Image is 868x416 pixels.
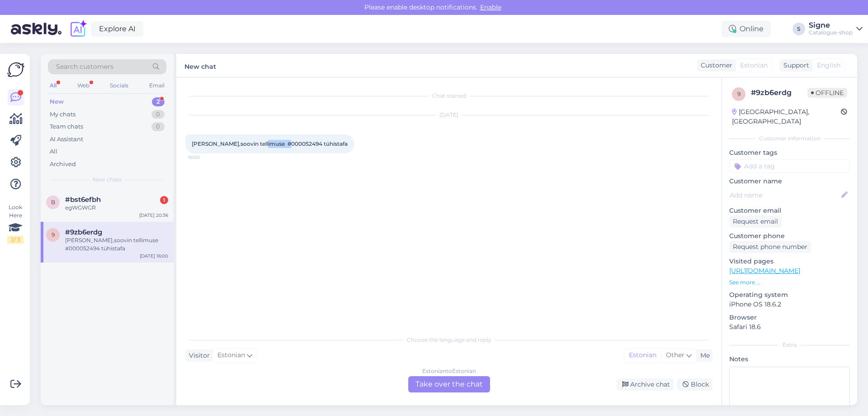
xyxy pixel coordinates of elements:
[93,176,122,184] span: New chats
[617,378,674,391] div: Archive chat
[51,199,55,206] span: b
[151,122,165,131] div: 0
[422,367,476,375] div: Estonian to Estonian
[65,204,168,212] div: egWGWGR
[50,160,76,169] div: Archived
[185,111,712,119] div: [DATE]
[732,107,841,126] div: [GEOGRAPHIC_DATA], [GEOGRAPHIC_DATA]
[52,231,55,238] span: 9
[697,351,710,360] div: Me
[192,140,348,147] span: [PERSON_NAME],soovin tellimuse #000052494 tühistafa
[69,19,88,38] img: explore-ai
[185,336,712,344] div: Choose the language and reply
[729,241,811,253] div: Request phone number
[217,350,245,360] span: Estonian
[729,134,850,143] div: Customer information
[729,267,800,275] a: [URL][DOMAIN_NAME]
[729,159,850,173] input: Add a tag
[108,80,130,91] div: Socials
[50,110,75,119] div: My chats
[730,190,840,200] input: Add name
[185,92,712,100] div: Chat started
[56,62,113,72] span: Search customers
[807,88,847,98] span: Offline
[793,23,805,35] div: S
[729,290,850,300] p: Operating system
[50,97,64,106] div: New
[75,80,91,91] div: Web
[65,236,168,253] div: [PERSON_NAME],soovin tellimuse #000052494 tühistafa
[91,21,143,37] a: Explore AI
[140,253,168,259] div: [DATE] 16:00
[729,341,850,349] div: Extra
[65,228,102,236] span: #9zb6erdg
[7,203,24,244] div: Look Here
[722,21,771,37] div: Online
[160,196,168,204] div: 1
[50,147,57,156] div: All
[185,351,210,360] div: Visitor
[729,278,850,287] p: See more ...
[740,61,768,70] span: Estonian
[817,61,840,70] span: English
[139,212,168,219] div: [DATE] 20:36
[7,236,24,244] div: 2 / 3
[152,97,165,106] div: 2
[7,61,24,78] img: Askly Logo
[729,354,850,364] p: Notes
[184,59,216,72] label: New chat
[477,3,504,11] span: Enable
[729,148,850,158] p: Customer tags
[50,135,83,144] div: AI Assistant
[729,177,850,186] p: Customer name
[624,349,661,362] div: Estonian
[666,351,684,359] span: Other
[737,91,741,97] span: 9
[729,231,850,241] p: Customer phone
[48,80,58,91] div: All
[729,206,850,215] p: Customer email
[729,322,850,332] p: Safari 18.6
[809,22,863,36] a: SigneCatalogue-shop
[677,378,712,391] div: Block
[151,110,165,119] div: 0
[50,122,83,131] div: Team chats
[65,196,101,204] span: #bst6efbh
[188,154,222,161] span: 16:00
[408,376,490,392] div: Take over the chat
[729,300,850,309] p: iPhone OS 18.6.2
[729,257,850,266] p: Visited pages
[697,61,732,70] div: Customer
[780,61,809,70] div: Support
[729,313,850,322] p: Browser
[809,22,853,29] div: Signe
[729,215,782,228] div: Request email
[809,29,853,36] div: Catalogue-shop
[751,87,807,98] div: # 9zb6erdg
[147,80,166,91] div: Email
